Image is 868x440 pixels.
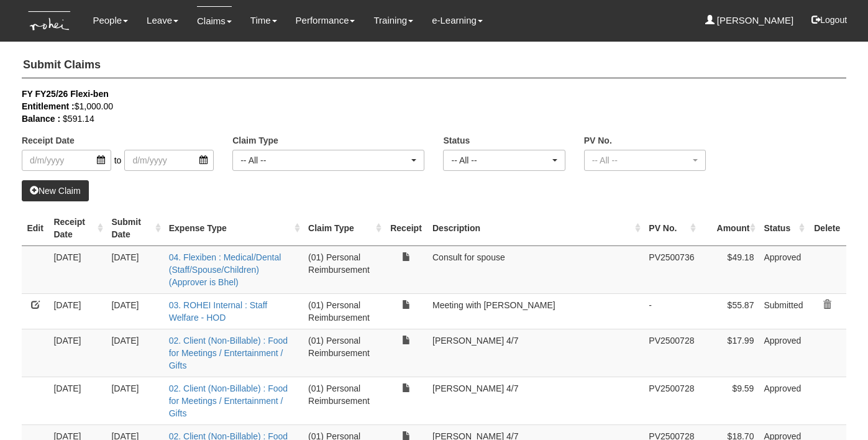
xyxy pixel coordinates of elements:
a: e-Learning [432,6,483,35]
input: d/m/yyyy [124,150,214,171]
div: $1,000.00 [22,100,828,112]
a: Leave [147,6,178,35]
td: (01) Personal Reimbursement [303,245,385,293]
td: PV2500736 [644,245,699,293]
td: - [644,293,699,329]
td: Consult for spouse [427,245,644,293]
th: Submit Date : activate to sort column ascending [106,211,163,246]
td: $55.87 [699,293,759,329]
th: Claim Type : activate to sort column ascending [303,211,385,246]
a: New Claim [22,180,89,201]
td: [DATE] [48,377,106,424]
label: Claim Type [232,134,278,147]
span: to [111,150,125,171]
a: People [93,6,128,35]
th: Amount : activate to sort column ascending [699,211,759,246]
td: Approved [759,377,808,424]
b: Balance : [22,114,60,124]
td: (01) Personal Reimbursement [303,293,385,329]
label: PV No. [584,134,612,147]
a: Claims [197,6,232,35]
th: Description : activate to sort column ascending [427,211,644,246]
th: Receipt [385,211,427,246]
h4: Submit Claims [22,53,846,78]
button: -- All -- [584,150,706,171]
b: Entitlement : [22,101,75,111]
th: Receipt Date : activate to sort column ascending [48,211,106,246]
td: [PERSON_NAME] 4/7 [427,329,644,377]
th: Expense Type : activate to sort column ascending [164,211,303,246]
td: [DATE] [48,245,106,293]
th: PV No. : activate to sort column ascending [644,211,699,246]
td: [DATE] [48,329,106,377]
span: $591.14 [63,114,94,124]
a: Time [250,6,277,35]
td: [DATE] [106,245,163,293]
button: -- All -- [443,150,565,171]
b: FY FY25/26 Flexi-ben [22,89,109,99]
a: Performance [296,6,355,35]
a: 02. Client (Non-Billable) : Food for Meetings / Entertainment / Gifts [169,383,288,418]
td: $49.18 [699,245,759,293]
td: PV2500728 [644,377,699,424]
div: -- All -- [592,154,690,167]
td: Approved [759,329,808,377]
a: Training [373,6,413,35]
th: Delete [808,211,846,246]
td: PV2500728 [644,329,699,377]
td: Submitted [759,293,808,329]
label: Status [443,134,470,147]
button: -- All -- [232,150,424,171]
td: [DATE] [106,377,163,424]
a: [PERSON_NAME] [705,6,794,35]
input: d/m/yyyy [22,150,111,171]
td: (01) Personal Reimbursement [303,377,385,424]
td: Approved [759,245,808,293]
a: 03. ROHEI Internal : Staff Welfare - HOD [169,300,267,323]
td: Meeting with [PERSON_NAME] [427,293,644,329]
td: $9.59 [699,377,759,424]
a: 02. Client (Non-Billable) : Food for Meetings / Entertainment / Gifts [169,336,288,370]
label: Receipt Date [22,134,75,147]
td: $17.99 [699,329,759,377]
th: Edit [22,211,48,246]
div: -- All -- [240,154,409,167]
td: [DATE] [48,293,106,329]
td: (01) Personal Reimbursement [303,329,385,377]
th: Status : activate to sort column ascending [759,211,808,246]
td: [PERSON_NAME] 4/7 [427,377,644,424]
button: Logout [803,5,856,35]
div: -- All -- [451,154,549,167]
td: [DATE] [106,293,163,329]
a: 04. Flexiben : Medical/Dental (Staff/Spouse/Children) (Approver is Bhel) [169,252,281,287]
td: [DATE] [106,329,163,377]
